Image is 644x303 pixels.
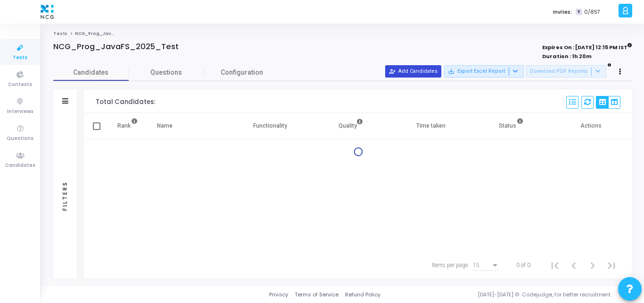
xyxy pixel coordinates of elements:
[583,256,602,275] button: Next page
[7,108,33,116] span: Interviews
[61,144,69,248] div: Filters
[230,113,310,139] th: Functionality
[53,42,179,52] h4: NCG_Prog_JavaFS_2025_Test
[602,256,621,275] button: Last page
[157,121,173,131] div: Name
[295,291,339,299] a: Terms of Service
[380,291,632,299] div: [DATE]-[DATE] © Codejudge, for better recruitment.
[345,291,380,299] a: Refund Policy
[416,121,446,131] div: Time taken
[432,261,469,269] div: Items per page:
[448,68,454,75] mat-icon: save_alt
[5,162,35,170] span: Candidates
[107,113,148,139] th: Rank
[553,8,572,16] label: Invites:
[542,41,632,52] strong: Expires On : [DATE] 12:15 PM IST
[545,256,564,275] button: First page
[473,262,499,269] mat-select: Items per page:
[53,31,67,36] a: Tests
[542,52,592,60] strong: Duration : 1h 20m
[269,291,288,299] a: Privacy
[564,256,583,275] button: Previous page
[75,31,149,36] span: NCG_Prog_JavaFS_2025_Test
[471,113,552,139] th: Status
[13,54,27,62] span: Tests
[552,113,632,139] th: Actions
[473,262,479,268] span: 15
[310,113,391,139] th: Quality
[129,68,204,78] span: Questions
[584,8,600,16] span: 0/857
[38,2,56,21] img: logo
[7,135,33,143] span: Questions
[221,68,263,78] span: Configuration
[576,9,582,16] span: T
[53,68,129,78] span: Candidates
[53,31,632,37] nav: breadcrumb
[444,65,524,78] button: Export Excel Report
[526,65,606,78] button: Download PDF Reports
[596,96,620,109] div: View Options
[96,98,155,106] div: Total Candidates:
[8,81,32,89] span: Contests
[389,68,396,75] mat-icon: person_add_alt
[516,261,530,269] div: 0 of 0
[385,65,441,78] button: Add Candidates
